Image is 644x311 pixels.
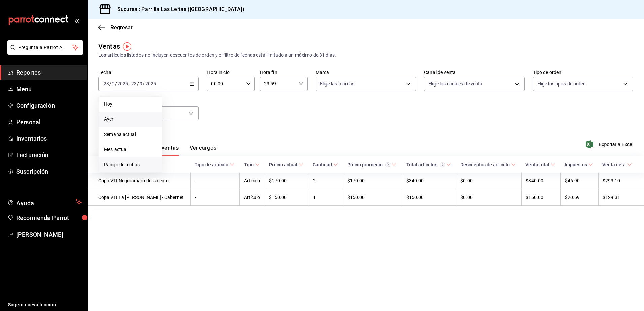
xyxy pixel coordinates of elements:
svg: El total artículos considera cambios de precios en los artículos así como costos adicionales por ... [440,162,445,167]
td: $150.00 [265,189,309,206]
label: Tipo de orden [533,70,633,75]
span: - [129,81,130,87]
td: $340.00 [521,173,560,189]
td: $293.10 [598,173,644,189]
td: $150.00 [343,189,402,206]
span: Recomienda Parrot [16,213,82,222]
span: Elige los canales de venta [428,80,482,87]
label: Hora fin [260,70,308,75]
span: Facturación [16,150,82,160]
span: Menú [16,84,82,94]
label: Hora inicio [207,70,254,75]
svg: Precio promedio = Total artículos / cantidad [385,162,390,167]
span: Rango de fechas [104,161,156,168]
span: Elige los tipos de orden [537,80,586,87]
span: Pregunta a Parrot AI [18,44,72,51]
td: $129.31 [598,189,644,206]
span: Impuestos [565,162,593,167]
span: Ayuda [16,198,73,206]
span: Semana actual [104,131,156,138]
td: Artículo [240,173,265,189]
div: Precio promedio [347,162,390,167]
span: Sugerir nueva función [8,301,82,308]
label: Marca [316,70,416,75]
label: Fecha [98,70,199,75]
span: Regresar [110,24,133,31]
td: $20.69 [560,189,598,206]
div: Cantidad [313,162,332,167]
img: Tooltip marker [123,42,131,51]
span: Inventarios [16,134,82,143]
span: / [137,81,139,87]
div: Los artículos listados no incluyen descuentos de orden y el filtro de fechas está limitado a un m... [98,51,633,59]
span: Tipo de artículo [195,162,234,167]
td: $150.00 [521,189,560,206]
td: $340.00 [402,173,456,189]
span: Descuentos de artículo [460,162,516,167]
td: 1 [309,189,343,206]
td: $150.00 [402,189,456,206]
span: / [143,81,145,87]
input: ---- [145,81,156,87]
div: Total artículos [406,162,445,167]
div: Venta total [525,162,549,167]
td: Copa VIT La [PERSON_NAME] - Cabernet [88,189,191,206]
td: 2 [309,173,343,189]
div: Descuentos de artículo [460,162,510,167]
div: Precio actual [269,162,297,167]
span: / [109,81,111,87]
span: Tipo [244,162,260,167]
input: -- [111,81,115,87]
td: Copa VIT Negroamaro del salento [88,173,191,189]
td: - [191,173,240,189]
td: $170.00 [343,173,402,189]
span: Suscripción [16,167,82,176]
input: -- [131,81,137,87]
span: Cantidad [313,162,338,167]
td: - [191,189,240,206]
span: Total artículos [406,162,451,167]
button: Regresar [98,24,133,31]
div: Venta neta [602,162,626,167]
div: Impuestos [565,162,587,167]
span: Precio actual [269,162,303,167]
span: Ayer [104,116,156,123]
a: Pregunta a Parrot AI [5,49,83,56]
span: Hoy [104,101,156,108]
input: -- [139,81,143,87]
div: Ventas [98,41,120,51]
button: Ver cargos [190,145,217,156]
span: Precio promedio [347,162,396,167]
div: Tipo de artículo [195,162,228,167]
td: $46.90 [560,173,598,189]
td: $0.00 [456,173,521,189]
input: ---- [117,81,128,87]
input: -- [103,81,109,87]
div: Tipo [244,162,254,167]
span: Personal [16,117,82,127]
span: Mes actual [104,146,156,153]
label: Canal de venta [424,70,524,75]
button: Exportar a Excel [587,140,633,148]
h3: Sucursal: Parrilla Las Leñas ([GEOGRAPHIC_DATA]) [112,5,244,13]
td: $170.00 [265,173,309,189]
button: Ver ventas [151,145,179,156]
span: [PERSON_NAME] [16,230,82,239]
span: Venta neta [602,162,632,167]
span: Venta total [525,162,555,167]
div: navigation tabs [109,145,216,156]
span: Elige las marcas [320,80,354,87]
td: $0.00 [456,189,521,206]
td: Artículo [240,189,265,206]
span: / [115,81,117,87]
button: open_drawer_menu [74,18,79,23]
span: Reportes [16,68,82,77]
span: Configuración [16,101,82,110]
button: Pregunta a Parrot AI [7,40,83,55]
